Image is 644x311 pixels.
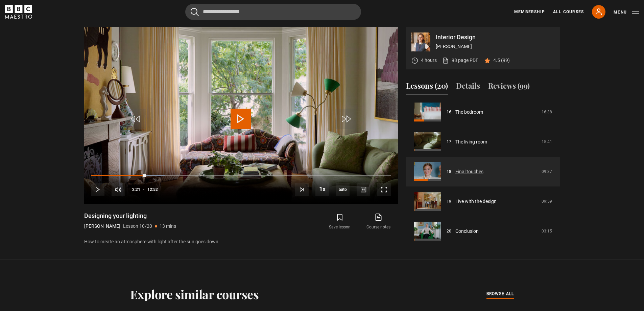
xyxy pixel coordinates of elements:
div: Current quality: 720p [336,183,350,196]
a: The living room [455,138,487,146]
a: 98 page PDF [442,57,478,64]
button: Reviews (99) [488,80,530,94]
a: browse all [486,290,514,298]
button: Captions [357,183,370,196]
span: 12:52 [147,183,158,196]
p: [PERSON_NAME] [84,223,120,230]
p: Lesson 10/20 [123,223,152,230]
button: Save lesson [320,212,359,231]
button: Toggle navigation [614,9,639,16]
h2: Explore similar courses [130,287,259,301]
input: Search [185,4,361,20]
button: Submit the search query [191,8,199,16]
h1: Designing your lighting [84,212,176,220]
p: 4 hours [421,57,437,64]
a: Final touches [455,168,483,175]
a: Membership [514,9,545,15]
span: auto [336,183,350,196]
svg: BBC Maestro [5,5,32,19]
p: 13 mins [160,223,176,230]
button: Details [456,80,480,94]
div: Progress Bar [91,175,390,177]
button: Fullscreen [377,183,391,196]
a: Course notes [359,212,398,231]
p: How to create an atmosphere with light after the sun goes down. [84,238,398,245]
button: Mute [112,183,125,196]
span: 2:21 [132,183,140,196]
button: Play [91,183,104,196]
button: Next Lesson [295,183,309,196]
p: 4.5 (99) [493,57,510,64]
video-js: Video Player [84,27,398,204]
p: [PERSON_NAME] [436,43,555,50]
a: All Courses [553,9,584,15]
button: Lessons (20) [406,80,448,94]
span: browse all [486,290,514,297]
a: The bedroom [455,109,483,116]
a: Conclusion [455,228,479,235]
button: Playback Rate [315,182,329,196]
span: - [143,187,145,192]
p: Interior Design [436,34,555,40]
a: Live with the design [455,198,497,205]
